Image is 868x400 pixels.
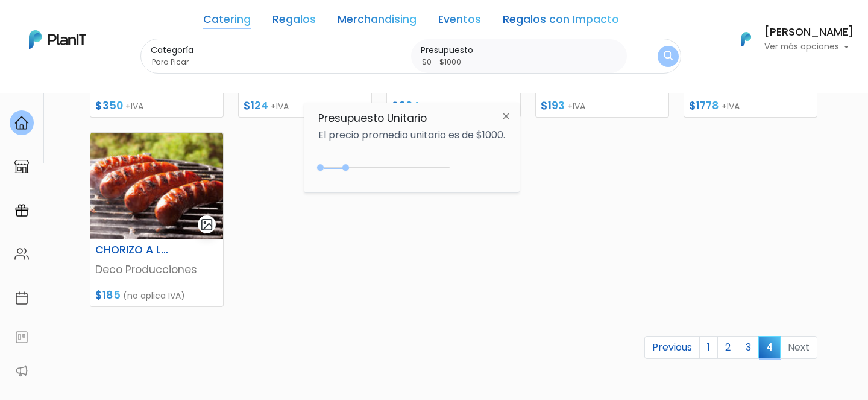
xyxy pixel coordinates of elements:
a: gallery-light CHORIZO A LA PARRILLA Deco Producciones $185 (no aplica IVA) [90,132,224,307]
img: thumb_e83bde_763196fa2a2d45b0987b69fd3f96ae42_mv2.jpeg [90,133,223,239]
span: +IVA [271,100,289,112]
div: ¿Necesitás ayuda? [62,11,174,35]
img: gallery-light [200,218,214,232]
span: +IVA [567,100,585,112]
span: $124 [244,98,268,113]
span: $1778 [689,98,719,113]
a: Eventos [438,14,481,29]
img: marketplace-4ceaa7011d94191e9ded77b95e3339b90024bf715f7c57f8cf31f2d8c509eaba.svg [14,159,29,174]
label: Categoría [151,44,406,57]
span: +IVA [722,100,740,112]
a: 1 [699,336,718,359]
img: feedback-78b5a0c8f98aac82b08bfc38622c3050aee476f2c9584af64705fc4e61158814.svg [14,330,29,344]
span: $185 [95,288,121,302]
a: 3 [738,336,759,359]
h6: Presupuesto Unitario [318,112,505,125]
img: calendar-87d922413cdce8b2cf7b7f5f62616a5cf9e4887200fb71536465627b3292af00.svg [14,291,29,305]
h6: [PERSON_NAME] [764,27,854,38]
span: +IVA [422,100,440,112]
img: PlanIt Logo [733,26,759,52]
a: 2 [717,336,738,359]
a: Regalos [272,14,316,29]
a: Catering [203,14,251,29]
span: $193 [541,98,565,113]
span: $204 [392,98,420,113]
h6: CHORIZO A LA PARRILLA [88,244,180,256]
img: search_button-432b6d5273f82d61273b3651a40e1bd1b912527efae98b1b7a1b2c0702e16a8d.svg [664,51,673,62]
p: Deco Producciones [95,262,218,278]
img: PlanIt Logo [29,30,86,49]
button: PlanIt Logo [PERSON_NAME] Ver más opciones [726,24,854,55]
p: El precio promedio unitario es de $1000. [318,130,505,140]
a: Merchandising [338,14,417,29]
img: close-6986928ebcb1d6c9903e3b54e860dbc4d054630f23adef3a32610726dff6a82b.svg [495,105,517,127]
span: 4 [758,336,781,358]
span: $350 [95,98,123,113]
span: (no aplica IVA) [123,290,185,302]
img: campaigns-02234683943229c281be62815700db0a1741e53638e28bf9629b52c665b00959.svg [14,203,29,218]
label: Presupuesto [421,44,622,57]
p: Ver más opciones [764,43,854,51]
img: home-e721727adea9d79c4d83392d1f703f7f8bce08238fde08b1acbfd93340b81755.svg [14,116,29,130]
span: +IVA [125,100,143,112]
img: partners-52edf745621dab592f3b2c58e3bca9d71375a7ef29c3b500c9f145b62cc070d4.svg [14,364,29,378]
img: people-662611757002400ad9ed0e3c099ab2801c6687ba6c219adb57efc949bc21e19d.svg [14,247,29,261]
a: Previous [644,336,700,359]
a: Regalos con Impacto [503,14,619,29]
